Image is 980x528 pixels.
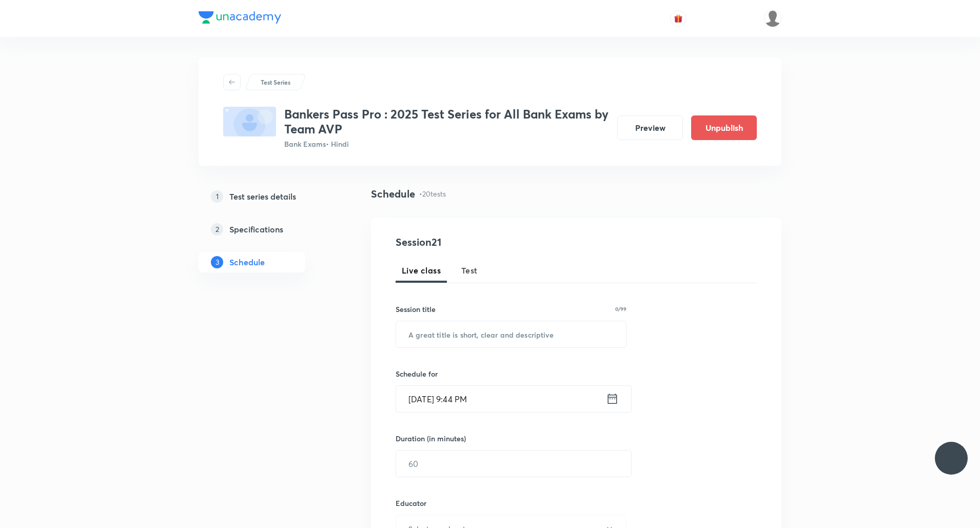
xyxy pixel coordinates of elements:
[396,321,626,347] input: A great title is short, clear and descriptive
[396,368,626,379] h6: Schedule for
[945,452,957,464] img: ttu
[396,433,466,444] h6: Duration (in minutes)
[674,14,683,23] img: avatar
[419,188,446,199] p: • 20 tests
[764,10,781,27] img: Piyush Mishra
[229,256,265,268] h5: Schedule
[199,11,281,24] img: Company Logo
[691,115,757,140] button: Unpublish
[261,77,290,87] p: Test Series
[396,234,583,250] h4: Session 21
[199,186,338,207] a: 1Test series details
[615,306,626,311] p: 0/99
[211,256,223,268] p: 3
[284,107,609,136] h3: Bankers Pass Pro : 2025 Test Series for All Bank Exams by Team AVP
[617,115,683,140] button: Preview
[223,107,276,136] img: fallback-thumbnail.png
[199,11,281,26] a: Company Logo
[199,219,338,240] a: 2Specifications
[284,139,609,149] p: Bank Exams • Hindi
[670,10,687,27] button: avatar
[396,451,631,477] input: 60
[211,223,223,236] p: 2
[461,264,478,277] span: Test
[229,190,296,203] h5: Test series details
[396,498,626,509] h6: Educator
[396,304,436,315] h6: Session title
[402,264,441,277] span: Live class
[211,190,223,203] p: 1
[371,186,415,202] h4: Schedule
[229,223,283,236] h5: Specifications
